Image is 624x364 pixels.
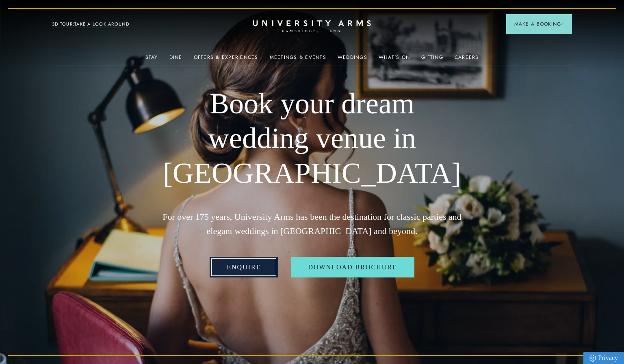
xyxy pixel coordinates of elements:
a: Meetings & Events [270,54,326,65]
a: Offers & Experiences [194,54,258,65]
a: Gifting [421,54,443,65]
a: 3D TOUR:TAKE A LOOK AROUND [52,21,130,28]
a: Enquire [210,257,278,278]
img: Arrow icon [561,23,564,26]
a: Home [253,20,371,33]
a: Weddings [338,54,367,65]
a: Dine [169,54,182,65]
p: For over 175 years, University Arms has been the destination for classic parties and elegant wedd... [156,210,468,238]
h1: Book your dream wedding venue in [GEOGRAPHIC_DATA] [156,87,468,191]
a: Stay [145,54,158,65]
button: Make a BookingArrow icon [506,14,572,34]
a: Download Brochure [291,257,414,278]
a: What's On [379,54,410,65]
span: Make a Booking [514,20,564,28]
img: Privacy [589,355,596,362]
a: Careers [455,54,479,65]
a: Privacy [583,352,624,364]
